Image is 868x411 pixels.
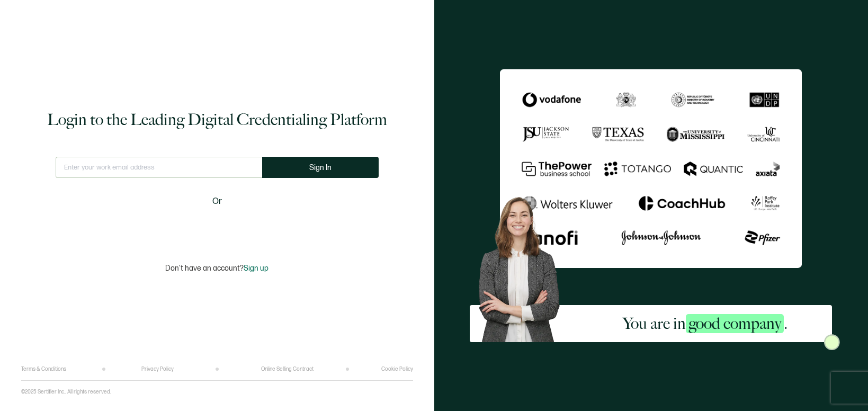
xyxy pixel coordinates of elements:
[47,109,387,130] h1: Login to the Leading Digital Credentialing Platform
[141,366,174,372] a: Privacy Policy
[244,264,269,273] span: Sign up
[381,366,413,372] a: Cookie Policy
[261,366,314,372] a: Online Selling Contract
[56,157,262,178] input: Enter your work email address
[500,69,802,268] img: Sertifier Login - You are in <span class="strong-h">good company</span>.
[21,389,111,395] p: ©2025 Sertifier Inc.. All rights reserved.
[21,366,66,372] a: Terms & Conditions
[156,215,278,238] div: Sign in with Google. Opens in new tab
[165,264,269,273] p: Don't have an account?
[212,195,222,208] span: Or
[309,164,332,172] span: Sign In
[262,157,379,178] button: Sign In
[623,313,788,334] h2: You are in .
[151,215,283,238] iframe: Sign in with Google Button
[686,314,784,333] span: good company
[824,334,840,350] img: Sertifier Login
[470,190,578,342] img: Sertifier Login - You are in <span class="strong-h">good company</span>. Hero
